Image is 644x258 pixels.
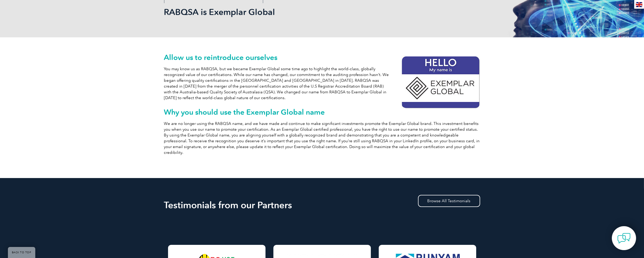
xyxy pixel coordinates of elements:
p: You may know us as RABQSA, but we became Exemplar Global some time ago to highlight the world-cla... [164,66,480,101]
h2: Testimonials from our Partners [164,201,480,209]
a: Browse All Testimonials [418,195,480,207]
h2: Allow us to reintroduce ourselves [164,53,480,62]
a: BACK TO TOP [8,247,35,258]
h2: RABQSA is Exemplar Global [164,8,385,16]
p: We are no longer using the RABQSA name, and we have made and continue to make significant investm... [164,121,480,155]
img: contact-chat.png [617,232,631,245]
img: en [636,2,642,7]
h2: Why you should use the Exemplar Global name [164,108,480,116]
